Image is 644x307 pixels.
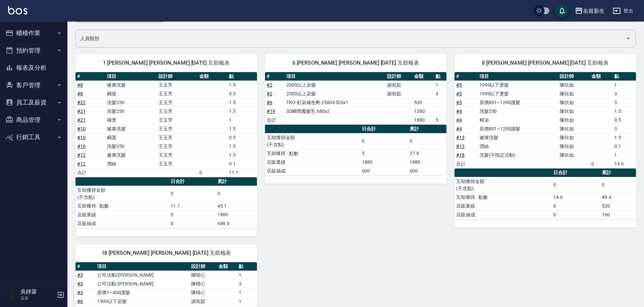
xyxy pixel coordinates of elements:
[600,210,636,219] td: 160
[76,168,105,177] td: 合計
[456,109,462,114] a: #4
[478,151,558,159] td: 洗髮(不指定活動)
[478,72,558,81] th: 項目
[478,116,558,124] td: 精油
[216,210,257,219] td: 1999
[198,72,227,81] th: 金額
[77,91,83,96] a: #8
[76,262,95,271] th: #
[227,159,257,168] td: 0.1
[412,72,434,81] th: 金額
[105,151,157,159] td: 健康洗髮
[21,288,55,295] h5: 吳靜霖
[360,158,408,166] td: 1880
[76,202,169,210] td: 互助獲得 - 點數
[455,159,478,168] td: 合計
[613,133,636,142] td: 1.5
[216,186,257,202] td: 0
[21,295,55,301] p: 店長
[558,98,590,107] td: 陳欣如
[227,81,257,89] td: 1.5
[455,177,552,193] td: 互助獲得金額 (不含點)
[552,193,600,202] td: 14.6
[434,116,446,124] td: 5
[189,297,217,306] td: 謝宛茹
[105,124,157,133] td: 健康洗髮
[590,159,613,168] td: 0
[455,210,552,219] td: 店販抽成
[455,168,636,219] table: a dense table
[216,219,257,228] td: 649.5
[478,142,558,151] td: 潤絲
[3,42,65,59] button: 預約管理
[600,168,636,177] th: 累計
[478,107,558,116] td: 洗髮250
[478,133,558,142] td: 健康洗髮
[3,76,65,94] button: 客戶管理
[360,166,408,175] td: 600
[600,202,636,210] td: 520
[77,281,83,286] a: #3
[95,297,189,306] td: 1999以下染髮
[157,133,198,142] td: 王玉芳
[227,168,257,177] td: 11.1
[455,202,552,210] td: 店販業績
[408,158,446,166] td: 1880
[434,72,446,81] th: 點
[552,210,600,219] td: 0
[237,262,257,271] th: 點
[217,262,237,271] th: 金額
[169,202,216,210] td: 11.1
[613,116,636,124] td: 0.5
[285,72,385,81] th: 項目
[157,81,198,89] td: 王玉芳
[455,72,636,168] table: a dense table
[456,100,462,105] a: #5
[613,159,636,168] td: 14.6
[105,142,157,151] td: 洗髮250
[157,159,198,168] td: 王玉芳
[408,166,446,175] td: 600
[76,72,257,177] table: a dense table
[3,24,65,42] button: 櫃檯作業
[552,202,600,210] td: 0
[412,98,434,107] td: 520
[613,107,636,116] td: 1.5
[77,290,83,295] a: #3
[478,98,558,107] td: 原價801~1200護髮
[227,72,257,81] th: 點
[84,60,249,66] span: 1 [PERSON_NAME] [PERSON_NAME] [DATE] 互助報表
[227,89,257,98] td: 0.5
[412,116,434,124] td: 1880
[77,272,83,278] a: #3
[105,72,157,81] th: 項目
[95,271,189,279] td: 公司活動/[PERSON_NAME]
[76,186,169,202] td: 互助獲得金額 (不含點)
[463,60,628,66] span: 8 [PERSON_NAME] [PERSON_NAME] [DATE] 互助報表
[237,288,257,297] td: 1
[169,186,216,202] td: 0
[613,142,636,151] td: 0.1
[237,297,257,306] td: 1
[456,91,462,96] a: #5
[157,89,198,98] td: 王玉芳
[77,100,86,105] a: #22
[265,72,285,81] th: #
[95,279,189,288] td: 公司活動/[PERSON_NAME]
[558,89,590,98] td: 陳欣如
[76,72,105,81] th: #
[265,133,360,149] td: 互助獲得金額 (不含點)
[434,89,446,98] td: 4
[267,100,272,105] a: #6
[613,89,636,98] td: 3
[265,116,285,124] td: 合計
[95,288,189,297] td: 原價1~400護髮
[189,271,217,279] td: 陳晴心
[105,116,157,124] td: 補燙
[558,72,590,81] th: 設計師
[216,177,257,186] th: 累計
[478,124,558,133] td: 原價801~1200護髮
[227,133,257,142] td: 0.5
[456,135,465,140] a: #13
[434,81,446,89] td: 1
